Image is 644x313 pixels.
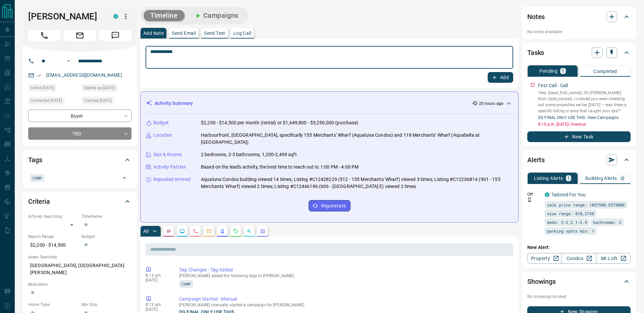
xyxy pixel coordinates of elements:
button: Open [64,57,72,65]
div: Tags [28,152,131,168]
p: Location [153,132,172,139]
div: Criteria [28,193,131,209]
p: 0 [621,176,624,181]
p: 1 [567,176,570,181]
p: Aqualuna Condos building viewed 14 times; Listing #C12428229 (512 - 155 Merchants' Wharf) viewed ... [201,176,513,190]
p: 1 [561,69,564,73]
span: Claimed [DATE] [84,97,112,104]
button: Timeline [144,10,184,21]
h2: Tags [28,154,42,165]
button: New Task [527,131,631,142]
svg: Push Notification Only [527,197,532,202]
p: [PERSON_NAME] manually started a campaign for [PERSON_NAME] [179,303,511,307]
p: [DATE] [146,307,169,312]
svg: Opportunities [247,229,252,234]
h2: Tasks [527,47,544,58]
p: Motivation: [28,281,131,288]
span: size range: 810,2748 [547,210,594,217]
svg: Emails [206,229,212,234]
span: Active [DATE] [31,84,54,91]
div: Sun Oct 12 2025 [28,84,78,93]
p: Timeframe: [82,213,131,220]
p: Repeated Interest [153,176,191,183]
p: Search Range: [28,234,78,240]
p: 20 hours ago [479,101,503,107]
p: Campaign Started - Manual [179,296,511,303]
p: Tag Changes - Tag Added [179,266,511,273]
span: Contacted [DATE] [31,97,62,104]
p: Budget: [82,234,131,240]
div: Sun Oct 05 2025 [82,84,131,93]
p: All [143,229,149,234]
div: Alerts [527,152,631,168]
p: No showings booked [527,294,631,300]
button: Open [120,173,129,183]
h2: Notes [527,11,545,22]
div: TBD [28,127,131,140]
p: Based on the lead's activity, the best time to reach out is: 1:00 PM - 4:00 PM [201,164,359,171]
p: $2,200 - $14,500 [28,240,78,251]
p: Add Note [143,31,164,36]
svg: Listing Alerts [220,229,225,234]
div: Activity Summary20 hours ago [146,97,513,110]
span: Call [28,30,60,41]
a: Tailored For You [551,192,586,197]
p: $2,200 - $14,500 per month (rental) or $1,649,800 - $3,250,000 (purchase) [201,119,359,126]
h1: [PERSON_NAME] [28,11,103,22]
a: [EMAIL_ADDRESS][DOMAIN_NAME] [46,72,122,78]
span: Signed up [DATE] [84,84,115,91]
p: Budget [153,119,169,126]
p: No notes available [527,29,631,35]
p: Harbourfront, [GEOGRAPHIC_DATA], specifically 155 Merchants' Wharf (Aqualuna Condos) and 118 Merc... [201,132,513,146]
p: New Alert: [527,244,631,251]
a: Condos [561,253,596,264]
span: CAMP [181,280,191,287]
p: Home Type: [28,302,78,308]
div: Notes [527,9,631,25]
p: 2 bedrooms, 2-3 bathrooms, 1,200-2,499 sqft [201,151,297,158]
span: bathrooms: 3 [593,219,621,226]
h2: Criteria [28,196,50,207]
a: Mr.Loft [596,253,631,264]
p: Min Size: [82,302,131,308]
p: Log Call [233,31,251,36]
a: Property [527,253,562,264]
svg: Notes [166,229,171,234]
div: Tasks [527,45,631,61]
svg: Agent Actions [260,229,265,234]
span: Message [99,30,131,41]
p: [DATE] [146,278,169,283]
p: [PERSON_NAME] added the following tags to [PERSON_NAME] [179,273,511,278]
div: Mon Oct 06 2025 [28,97,78,106]
p: Send Email [172,31,196,36]
div: condos.ca [113,14,118,19]
p: Building Alerts [585,176,617,181]
span: Email [64,30,96,41]
a: DG FINAL ONLY USE THIS- View Campaigns [538,115,619,120]
svg: Email Verified [37,73,42,78]
span: sale price range: 1057500,3575000 [547,201,625,208]
svg: Lead Browsing Activity [179,229,185,234]
p: Activity Pattern [153,164,186,171]
h2: Alerts [527,154,545,165]
p: 8:13 p.m. [DATE] - Overdue [538,121,631,127]
p: Size & Rooms [153,151,182,158]
p: Completed [593,69,617,74]
span: beds: 2-2,2.1-2.9 [547,219,587,226]
p: First Call - Call [538,82,568,89]
p: [GEOGRAPHIC_DATA], [GEOGRAPHIC_DATA][PERSON_NAME] [28,260,131,278]
div: Buyer [28,110,131,122]
p: 8:13 pm [146,273,169,278]
button: Regenerate [309,200,351,211]
p: Listing Alerts [534,176,563,181]
p: Off [527,191,541,197]
button: Add [488,72,513,83]
p: “Hey {{lead_first_name}}, it’s [PERSON_NAME] from {{site_name}}. I noticed you were checking out ... [538,90,631,114]
p: Pending [539,69,557,73]
p: Send Text [204,31,225,36]
div: Mon Oct 06 2025 [82,97,131,106]
svg: Requests [233,229,238,234]
button: Campaigns [187,10,245,21]
span: CAMP [33,175,42,181]
div: condos.ca [545,192,549,197]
